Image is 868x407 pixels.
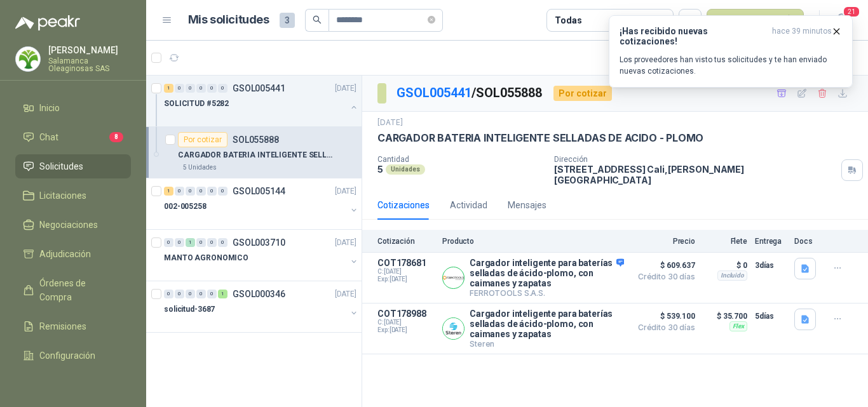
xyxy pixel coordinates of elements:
[717,270,747,281] div: Incluido
[755,237,787,246] p: Entrega
[175,290,184,298] div: 0
[377,198,430,212] div: Cotizaciones
[233,135,279,144] p: SOL055888
[729,321,747,331] div: Flex
[178,163,222,173] div: 5 Unidades
[313,15,322,24] span: search
[609,15,853,88] button: ¡Has recibido nuevas cotizaciones!hace 39 minutos Los proveedores han visto tus solicitudes y te ...
[632,237,695,246] p: Precio
[15,125,131,149] a: Chat8
[554,155,836,164] p: Dirección
[196,84,206,93] div: 0
[218,84,227,93] div: 0
[15,242,131,266] a: Adjudicación
[164,183,359,224] a: 1 0 0 0 0 0 GSOL005144[DATE] 002-005258
[707,9,804,32] button: Nueva solicitud
[188,11,269,29] h1: Mis solicitudes
[233,290,285,298] p: GSOL000346
[794,237,820,246] p: Docs
[703,237,747,246] p: Flete
[280,13,295,28] span: 3
[377,319,435,326] span: C: [DATE]
[39,101,60,115] span: Inicio
[186,290,195,298] div: 0
[109,132,123,142] span: 8
[377,237,435,246] p: Cotización
[164,304,215,316] p: solicitud-3687
[15,154,131,178] a: Solicitudes
[377,155,544,164] p: Cantidad
[48,57,131,72] p: Salamanca Oleaginosas SAS
[218,290,227,298] div: 1
[233,84,285,93] p: GSOL005441
[703,258,747,273] p: $ 0
[377,258,435,268] p: COT178681
[164,98,229,110] p: SOLICITUD #5282
[335,83,356,95] p: [DATE]
[186,84,195,93] div: 0
[186,238,195,247] div: 1
[39,349,95,363] span: Configuración
[186,187,195,196] div: 0
[164,235,359,276] a: 0 0 1 0 0 0 GSOL003710[DATE] MANTO AGRONOMICO
[39,159,83,173] span: Solicitudes
[15,271,131,309] a: Órdenes de Compra
[830,9,853,32] button: 21
[15,15,80,30] img: Logo peakr
[508,198,546,212] div: Mensajes
[632,258,695,273] span: $ 609.637
[196,187,206,196] div: 0
[335,237,356,249] p: [DATE]
[196,290,206,298] div: 0
[377,276,435,283] span: Exp: [DATE]
[15,373,131,397] a: Manuales y ayuda
[16,47,40,71] img: Company Logo
[39,130,58,144] span: Chat
[207,187,217,196] div: 0
[620,54,842,77] p: Los proveedores han visto tus solicitudes y te han enviado nuevas cotizaciones.
[146,127,362,178] a: Por cotizarSOL055888CARGADOR BATERIA INTELIGENTE SELLADAS DE ACIDO - PLOMO5 Unidades
[175,84,184,93] div: 0
[703,309,747,324] p: $ 35.700
[164,84,173,93] div: 1
[178,149,336,161] p: CARGADOR BATERIA INTELIGENTE SELLADAS DE ACIDO - PLOMO
[207,290,217,298] div: 0
[428,16,435,23] span: close-circle
[15,344,131,368] a: Configuración
[554,164,836,185] p: [STREET_ADDRESS] Cali , [PERSON_NAME][GEOGRAPHIC_DATA]
[755,258,787,273] p: 3 días
[15,183,131,208] a: Licitaciones
[620,26,767,46] h3: ¡Has recibido nuevas cotizaciones!
[443,267,464,288] img: Company Logo
[843,6,860,18] span: 21
[632,273,695,281] span: Crédito 30 días
[48,46,131,55] p: [PERSON_NAME]
[164,81,359,121] a: 1 0 0 0 0 0 GSOL005441[DATE] SOLICITUD #5282
[553,86,612,101] div: Por cotizar
[386,164,425,175] div: Unidades
[470,288,624,298] p: FERROTOOLS S.A.S.
[428,14,435,26] span: close-circle
[772,26,832,46] span: hace 39 minutos
[164,238,173,247] div: 0
[377,117,403,129] p: [DATE]
[164,201,207,213] p: 002-005258
[397,85,471,100] a: GSOL005441
[15,96,131,120] a: Inicio
[218,187,227,196] div: 0
[377,268,435,276] span: C: [DATE]
[39,247,91,261] span: Adjudicación
[164,187,173,196] div: 1
[470,339,624,349] p: Steren
[207,84,217,93] div: 0
[755,309,787,324] p: 5 días
[555,13,581,27] div: Todas
[443,318,464,339] img: Company Logo
[164,286,359,327] a: 0 0 0 0 0 1 GSOL000346[DATE] solicitud-3687
[39,218,98,232] span: Negociaciones
[164,290,173,298] div: 0
[39,319,86,333] span: Remisiones
[335,185,356,197] p: [DATE]
[632,324,695,331] span: Crédito 30 días
[178,132,227,147] div: Por cotizar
